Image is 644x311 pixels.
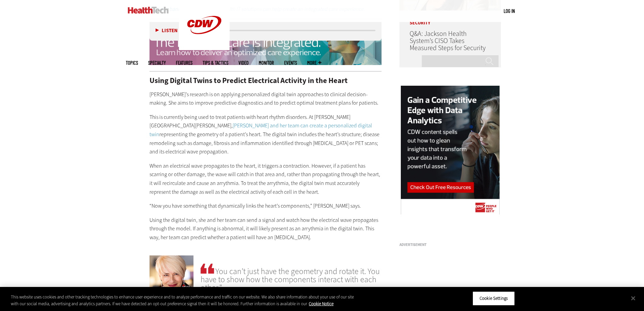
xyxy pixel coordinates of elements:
[307,60,321,65] span: More
[473,291,515,306] button: Cookie Settings
[309,301,333,307] a: More information about your privacy
[504,8,515,14] a: Log in
[203,60,228,65] a: Tips & Tactics
[399,243,501,247] h3: Advertisement
[259,60,274,65] a: MonITor
[149,77,382,84] h2: Using Digital Twins to Predict Electrical Activity in the Heart
[149,122,372,138] a: [PERSON_NAME] and her team can create a personalized digital twin
[148,60,166,65] span: Specialty
[626,291,641,306] button: Close
[149,202,382,210] p: “Now you have something that dynamically links the heart’s components,” [PERSON_NAME] says.
[149,162,382,196] p: When an electrical wave propagates to the heart, it triggers a contraction. However, if a patient...
[149,90,382,107] p: [PERSON_NAME]’s research is on applying personalized digital twin approaches to clinical decision...
[401,86,500,215] img: data analytics right rail
[504,7,515,15] div: User menu
[238,60,249,65] a: Video
[284,60,297,65] a: Events
[176,60,192,65] a: Features
[126,60,138,65] span: Topics
[149,113,382,156] p: This is currently being used to treat patients with heart rhythm disorders. At [PERSON_NAME][GEOG...
[11,294,354,307] div: This website uses cookies and other tracking technologies to enhance user experience and to analy...
[179,45,230,52] a: CDW
[149,255,193,299] img: Natalia Trayanova
[128,7,169,14] img: Home
[149,216,382,242] p: Using the digital twin, she and her team can send a signal and watch how the electrical wave prop...
[201,262,382,292] span: You can’t just have the geometry and rotate it. You have to show how the components interact with...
